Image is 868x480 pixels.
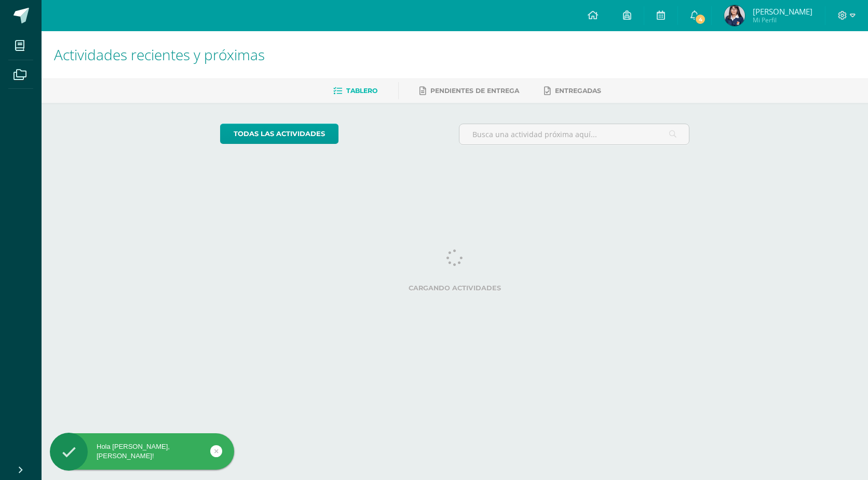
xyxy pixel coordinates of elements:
[333,83,377,99] a: Tablero
[220,124,338,144] a: todas las Actividades
[695,14,706,25] span: 4
[220,284,690,292] label: Cargando actividades
[544,83,601,99] a: Entregadas
[430,87,519,95] span: Pendientes de entrega
[724,5,745,26] img: bed15f45834fb95ea3e444cde090dab5.png
[54,45,265,64] span: Actividades recientes y próximas
[753,6,812,17] span: [PERSON_NAME]
[50,442,234,461] div: Hola [PERSON_NAME], [PERSON_NAME]!
[346,87,377,95] span: Tablero
[753,16,812,24] span: Mi Perfil
[555,87,601,95] span: Entregadas
[419,83,519,99] a: Pendientes de entrega
[459,124,689,144] input: Busca una actividad próxima aquí...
